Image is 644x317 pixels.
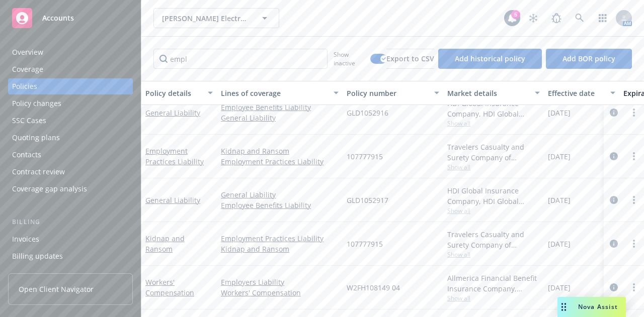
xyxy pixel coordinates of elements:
div: Policy changes [12,95,61,112]
a: Kidnap and Ransom [145,234,185,254]
div: Coverage gap analysis [12,181,87,197]
span: Open Client Navigator [19,284,94,294]
a: Policy changes [8,95,133,112]
a: Contacts [8,147,133,163]
span: Show all [447,294,540,302]
div: Billing updates [12,248,63,264]
div: Travelers Casualty and Surety Company of America, Travelers Insurance, Amwins [447,229,540,250]
a: Quoting plans [8,130,133,146]
a: circleInformation [608,238,620,250]
a: Invoices [8,231,133,247]
a: more [628,281,640,293]
div: Lines of coverage [221,88,328,98]
a: Employee Benefits Liability [221,102,339,113]
a: SSC Cases [8,113,133,129]
a: circleInformation [608,150,620,162]
button: Policy number [343,81,443,105]
span: Show all [447,206,540,215]
a: Billing updates [8,248,133,264]
button: Policy details [141,81,217,105]
div: 5 [511,10,520,19]
span: W2FH108149 04 [347,282,400,293]
span: Show all [447,250,540,259]
span: Show inactive [334,50,366,67]
a: Contract review [8,164,133,180]
div: Policy number [347,88,428,98]
a: General Liability [221,189,339,200]
a: Overview [8,44,133,60]
span: [DATE] [548,282,571,293]
a: more [628,150,640,162]
a: General Liability [145,195,200,205]
input: Filter by keyword... [153,49,328,69]
a: more [628,107,640,119]
a: Employment Practices Liability [221,233,339,244]
a: General Liability [221,113,339,123]
a: Policies [8,78,133,94]
a: Coverage gap analysis [8,181,133,197]
span: [DATE] [548,239,571,249]
a: Switch app [593,8,613,28]
div: Overview [12,44,43,60]
button: Effective date [544,81,619,105]
button: Add historical policy [438,49,542,69]
a: circleInformation [608,194,620,206]
button: Lines of coverage [217,81,343,105]
span: 107777915 [347,151,383,162]
span: GLD1052916 [347,108,388,118]
a: Employee Benefits Liability [221,200,339,210]
div: Drag to move [557,297,570,317]
span: Add historical policy [455,54,525,63]
a: more [628,194,640,206]
a: Workers' Compensation [145,277,194,297]
span: [PERSON_NAME] Electronic Inc. [162,13,249,24]
span: Accounts [42,14,74,22]
div: Contacts [12,147,41,163]
a: Report a Bug [546,8,567,28]
span: GLD1052917 [347,195,388,205]
div: Allmerica Financial Benefit Insurance Company, Hanover Insurance Group [447,273,540,294]
a: Coverage [8,61,133,77]
a: Kidnap and Ransom [221,146,339,156]
a: Workers' Compensation [221,287,339,298]
div: Quoting plans [12,130,60,146]
div: Policies [12,78,37,94]
span: 107777915 [347,239,383,249]
a: circleInformation [608,281,620,293]
span: [DATE] [548,151,571,162]
a: Kidnap and Ransom [221,244,339,254]
span: Export to CSV [386,54,434,63]
span: Add BOR policy [562,54,615,63]
a: Accounts [8,4,133,32]
div: SSC Cases [12,113,46,129]
button: [PERSON_NAME] Electronic Inc. [153,8,279,28]
a: Employment Practices Liability [145,146,204,166]
a: Employment Practices Liability [221,156,339,167]
a: more [628,238,640,250]
button: Market details [443,81,544,105]
div: HDI Global Insurance Company, HDI Global Insurance Company [447,185,540,206]
div: Coverage [12,61,43,77]
div: Contract review [12,164,65,180]
a: General Liability [145,108,200,118]
a: Search [570,8,590,28]
span: [DATE] [548,108,571,118]
div: HDI Global Insurance Company, HDI Global Insurance Company [447,98,540,119]
span: Show all [447,119,540,128]
span: Show all [447,163,540,171]
div: Effective date [548,88,604,98]
div: Policy details [145,88,202,98]
button: Export to CSV [386,49,434,69]
button: Nova Assist [557,297,626,317]
span: [DATE] [548,195,571,205]
a: circleInformation [608,107,620,119]
div: Invoices [12,231,39,247]
a: Employers Liability [221,277,339,287]
div: Travelers Casualty and Surety Company of America, Travelers Insurance, Amwins [447,142,540,163]
span: Nova Assist [578,302,618,311]
button: Add BOR policy [546,49,632,69]
div: Market details [447,88,529,98]
div: Billing [8,217,133,227]
a: Stop snowing [523,8,543,28]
